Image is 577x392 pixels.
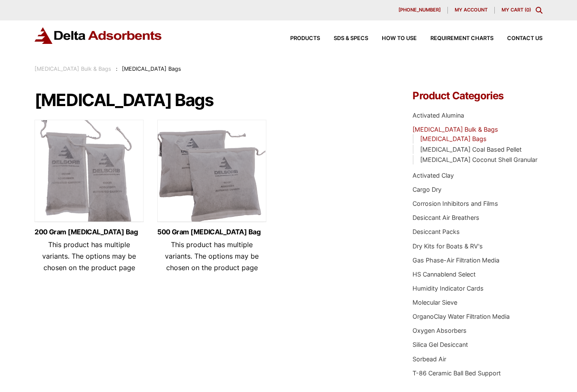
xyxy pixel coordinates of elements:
a: Products [277,36,320,41]
a: Silica Gel Desiccant [413,341,468,348]
span: [PHONE_NUMBER] [398,8,441,12]
div: Toggle Modal Content [536,7,542,14]
span: My account [455,8,488,12]
a: HS Cannablend Select [413,271,476,278]
a: Oxygen Absorbers [413,327,467,334]
a: Cargo Dry [413,186,441,193]
a: [MEDICAL_DATA] Bulk & Bags [413,126,498,133]
span: 0 [526,7,529,13]
h1: [MEDICAL_DATA] Bags [35,91,388,110]
a: Activated Clay [413,172,454,179]
a: Corrosion Inhibitors and Films [413,200,498,207]
a: T-86 Ceramic Ball Bed Support [413,369,501,377]
a: Humidity Indicator Cards [413,285,484,292]
a: 200 Gram [MEDICAL_DATA] Bag [35,228,144,236]
a: [MEDICAL_DATA] Coconut Shell Granular [420,156,537,163]
a: [MEDICAL_DATA] Coal Based Pellet [420,146,522,153]
a: Sorbead Air [413,355,446,363]
a: OrganoClay Water Filtration Media [413,313,510,320]
a: 500 Gram [MEDICAL_DATA] Bag [157,228,266,236]
span: How to Use [382,36,417,41]
span: Products [290,36,320,41]
a: [PHONE_NUMBER] [392,7,448,14]
span: Contact Us [507,36,542,41]
a: [MEDICAL_DATA] Bags [420,135,487,142]
span: SDS & SPECS [334,36,368,41]
span: This product has multiple variants. The options may be chosen on the product page [42,240,136,272]
a: Molecular Sieve [413,299,457,306]
a: My Cart (0) [502,7,531,13]
a: How to Use [368,36,417,41]
a: Activated Alumina [413,112,464,119]
a: SDS & SPECS [320,36,368,41]
span: Requirement Charts [430,36,493,41]
span: [MEDICAL_DATA] Bags [122,66,181,72]
a: Desiccant Air Breathers [413,214,479,221]
a: [MEDICAL_DATA] Bulk & Bags [35,66,111,72]
a: Dry Kits for Boats & RV's [413,242,483,250]
a: Contact Us [493,36,542,41]
a: My account [448,7,495,14]
span: : [116,66,118,72]
h4: Product Categories [413,91,542,101]
a: Gas Phase-Air Filtration Media [413,257,499,264]
a: Desiccant Packs [413,228,460,235]
img: Delta Adsorbents [35,27,162,44]
a: Requirement Charts [417,36,493,41]
span: This product has multiple variants. The options may be chosen on the product page [165,240,259,272]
